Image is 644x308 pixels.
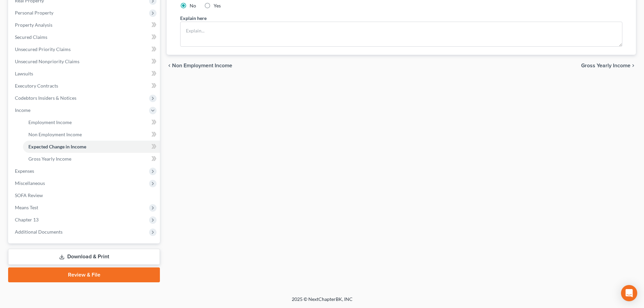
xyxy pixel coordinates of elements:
[621,285,637,301] div: Open Intercom Messenger
[214,3,221,8] span: Yes
[15,205,38,210] span: Means Test
[15,10,53,16] span: Personal Property
[9,31,160,43] a: Secured Claims
[15,95,76,101] span: Codebtors Insiders & Notices
[28,132,82,137] span: Non Employment Income
[15,83,58,89] span: Executory Contracts
[630,63,636,68] i: chevron_right
[9,68,160,80] a: Lawsuits
[15,58,79,64] span: Unsecured Nonpriority Claims
[15,180,45,186] span: Miscellaneous
[129,296,515,308] div: 2025 © NextChapterBK, INC
[9,80,160,92] a: Executory Contracts
[28,119,72,125] span: Employment Income
[23,116,160,128] a: Employment Income
[9,189,160,202] a: SOFA Review
[15,168,34,174] span: Expenses
[9,43,160,55] a: Unsecured Priority Claims
[23,128,160,141] a: Non Employment Income
[15,22,52,28] span: Property Analysis
[8,267,160,282] a: Review & File
[581,63,636,68] button: Gross Yearly Income chevron_right
[15,71,33,76] span: Lawsuits
[15,217,39,222] span: Chapter 13
[15,229,63,235] span: Additional Documents
[9,19,160,31] a: Property Analysis
[167,63,172,68] i: chevron_left
[172,63,232,68] span: Non Employment Income
[190,3,196,8] span: No
[167,63,232,68] button: chevron_left Non Employment Income
[28,144,86,149] span: Expected Change in Income
[15,46,71,52] span: Unsecured Priority Claims
[15,107,30,113] span: Income
[28,156,71,162] span: Gross Yearly Income
[15,192,43,198] span: SOFA Review
[180,15,207,22] label: Explain here
[15,34,47,40] span: Secured Claims
[581,63,630,68] span: Gross Yearly Income
[9,55,160,68] a: Unsecured Nonpriority Claims
[23,153,160,165] a: Gross Yearly Income
[23,141,160,153] a: Expected Change in Income
[8,249,160,265] a: Download & Print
